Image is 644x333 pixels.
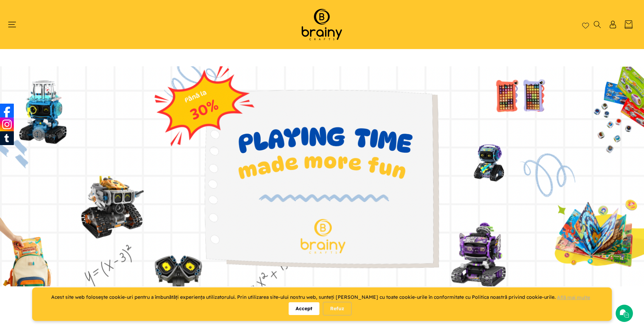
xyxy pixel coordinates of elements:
[582,21,589,28] a: Wishlist page link
[323,302,352,315] div: Refuz
[557,294,590,301] a: Află mai multe
[593,21,602,28] summary: Căutați
[619,308,629,318] img: Chat icon
[11,21,20,28] summary: Meniu
[51,293,592,302] div: Acest site web folosește cookie-uri pentru a îmbunătăți experiența utilizatorului. Prin utilizare...
[292,7,351,42] img: Brainy Crafts
[289,302,319,315] div: Accept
